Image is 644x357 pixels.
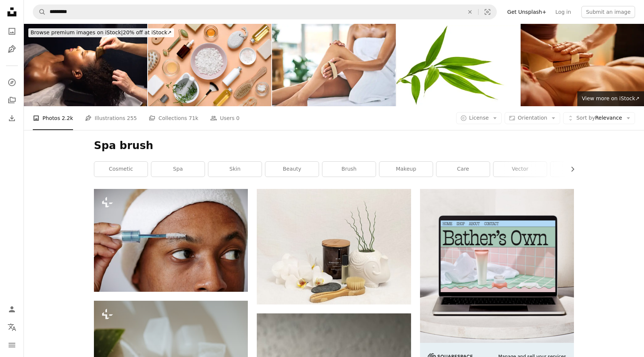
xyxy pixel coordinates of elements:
a: Photos [4,24,19,39]
button: License [456,112,502,124]
a: white ceramic mugs on brown wooden chopping board beside white ceramic pitcher [257,243,411,250]
a: Log in [551,6,575,18]
span: 71k [189,114,198,122]
a: View more on iStock↗ [577,91,644,106]
a: brush [322,162,376,177]
button: Clear [462,5,478,19]
img: Green bamboo isolated on white background [397,24,520,106]
span: Browse premium images on iStock | [31,29,123,35]
a: Log in / Sign up [4,302,19,317]
a: Download History [4,111,19,126]
a: makeup [379,162,433,177]
button: Language [4,320,19,335]
span: Sort by [576,115,595,121]
span: Orientation [518,115,547,121]
img: white ceramic mugs on brown wooden chopping board beside white ceramic pitcher [257,189,411,304]
span: License [469,115,489,121]
form: Find visuals sitewide [33,4,497,19]
a: Illustrations 255 [85,106,137,130]
img: Spa products for home skin care [148,24,271,106]
h1: Spa brush [94,139,574,152]
img: a close up of a person with a towel on their head [94,189,248,292]
a: skin [208,162,262,177]
a: Collections 71k [149,106,198,130]
a: cartoon [550,162,604,177]
span: View more on iStock ↗ [582,95,640,101]
button: Menu [4,338,19,353]
a: Browse premium images on iStock|20% off at iStock↗ [24,24,179,42]
a: Users 0 [210,106,240,130]
button: Submit an image [581,6,635,18]
button: scroll list to the right [566,162,574,177]
button: Visual search [479,5,496,19]
a: beauty [265,162,319,177]
button: Search Unsplash [33,5,46,19]
span: Relevance [576,114,622,122]
span: 20% off at iStock ↗ [31,29,172,35]
a: cosmetic [94,162,148,177]
a: vector [493,162,547,177]
a: Illustrations [4,42,19,57]
a: Explore [4,75,19,90]
button: Sort byRelevance [563,112,635,124]
a: a close up of a person with a towel on their head [94,237,248,243]
img: Close-up of woman having dry brush massage at spa [521,24,644,106]
span: 0 [236,114,240,122]
button: Orientation [505,112,560,124]
img: her secret to silky smooth legs [272,24,395,106]
a: spa [151,162,205,177]
img: file-1707883121023-8e3502977149image [420,189,574,343]
a: Collections [4,93,19,108]
span: 255 [127,114,137,122]
img: Side view of African Americam woman getting hair tretmant in spa salong. [24,24,147,106]
a: Get Unsplash+ [503,6,551,18]
a: care [436,162,490,177]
